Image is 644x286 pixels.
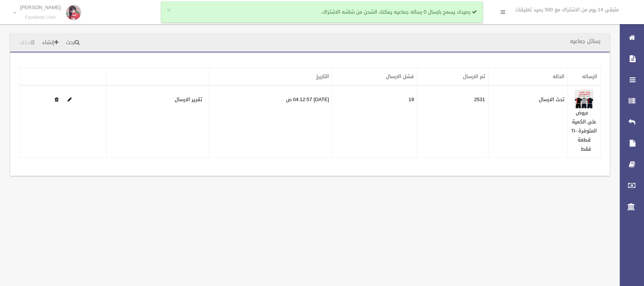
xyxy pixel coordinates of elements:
[63,36,83,50] a: بحث
[561,34,610,49] header: رسائل جماعيه
[20,5,61,10] p: [PERSON_NAME]
[463,72,485,81] a: تم الارسال
[575,95,593,104] a: Edit
[488,68,567,86] th: الحاله
[39,36,61,50] a: إنشاء
[68,95,72,104] a: Edit
[386,72,414,81] a: فشل الارسال
[161,2,483,23] div: رصيدك يسمح بارسال 0 رساله جماعيه يمكنك الشحن من شاشه الاشتراك.
[568,68,601,86] th: الرساله
[417,85,488,158] td: 2531
[572,108,597,154] a: عروض على الكمية المتوفرة ٢١٠ قطعة فقط
[316,72,329,81] a: التاريخ
[575,89,593,108] img: 638916919985468009.jpeg
[167,7,171,14] button: ×
[209,85,332,158] td: [DATE] 04:12:57 ص
[539,95,564,104] label: تحت الارسال
[20,15,61,20] small: Facebook User
[175,95,202,104] a: تقرير الارسال
[332,85,417,158] td: 19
